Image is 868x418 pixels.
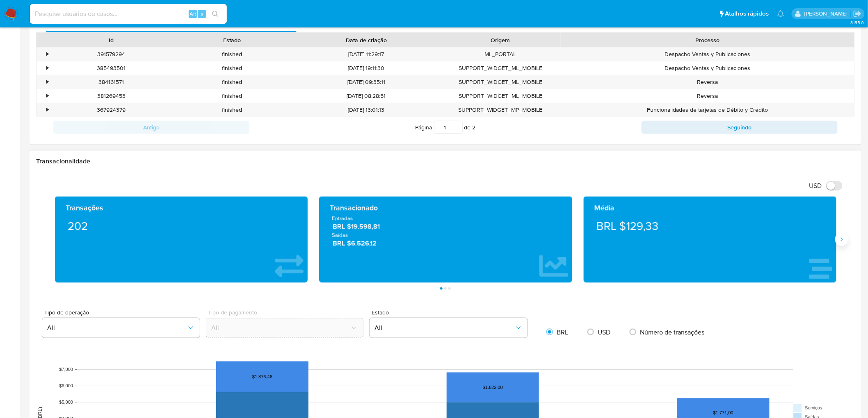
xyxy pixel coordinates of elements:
[440,89,561,103] div: SUPPORT_WIDGET_ML_MOBILE
[853,9,862,18] a: Sair
[642,121,838,134] button: Seguindo
[416,121,476,134] span: Página de
[51,75,171,89] div: 384161571
[561,47,854,61] div: Despacho Ventas y Publicaciones
[561,103,854,117] div: Funcionalidades de tarjetas de Débito y Crédito
[777,10,784,17] a: Notificações
[46,106,48,114] div: •
[171,75,292,89] div: finished
[36,157,855,165] h1: Transacionalidade
[171,103,292,117] div: finished
[53,121,249,134] button: Antigo
[171,89,292,103] div: finished
[30,9,227,19] input: Pesquise usuários ou casos...
[292,61,440,75] div: [DATE] 19:11:30
[46,78,48,86] div: •
[51,103,171,117] div: 367924379
[46,50,48,58] div: •
[298,36,434,44] div: Data de criação
[561,61,854,75] div: Despacho Ventas y Publicaciones
[51,61,171,75] div: 385493501
[46,92,48,100] div: •
[473,123,476,131] span: 2
[725,9,769,18] span: Atalhos rápidos
[292,89,440,103] div: [DATE] 08:28:51
[177,36,286,44] div: Estado
[46,64,48,72] div: •
[804,10,850,18] p: marcos.ferreira@mercadopago.com.br
[171,47,292,61] div: finished
[440,103,561,117] div: SUPPORT_WIDGET_MP_MOBILE
[292,75,440,89] div: [DATE] 09:35:11
[51,47,171,61] div: 391579294
[561,89,854,103] div: Reversa
[190,10,196,18] span: Alt
[561,75,854,89] div: Reversa
[51,89,171,103] div: 381269453
[440,47,561,61] div: ML_PORTAL
[446,36,555,44] div: Origem
[292,47,440,61] div: [DATE] 11:29:17
[207,8,224,20] button: search-icon
[171,61,292,75] div: finished
[566,36,849,44] div: Processo
[57,36,166,44] div: Id
[292,103,440,117] div: [DATE] 13:01:13
[440,61,561,75] div: SUPPORT_WIDGET_ML_MOBILE
[440,75,561,89] div: SUPPORT_WIDGET_ML_MOBILE
[850,19,864,26] span: 3.155.0
[201,10,203,18] span: s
